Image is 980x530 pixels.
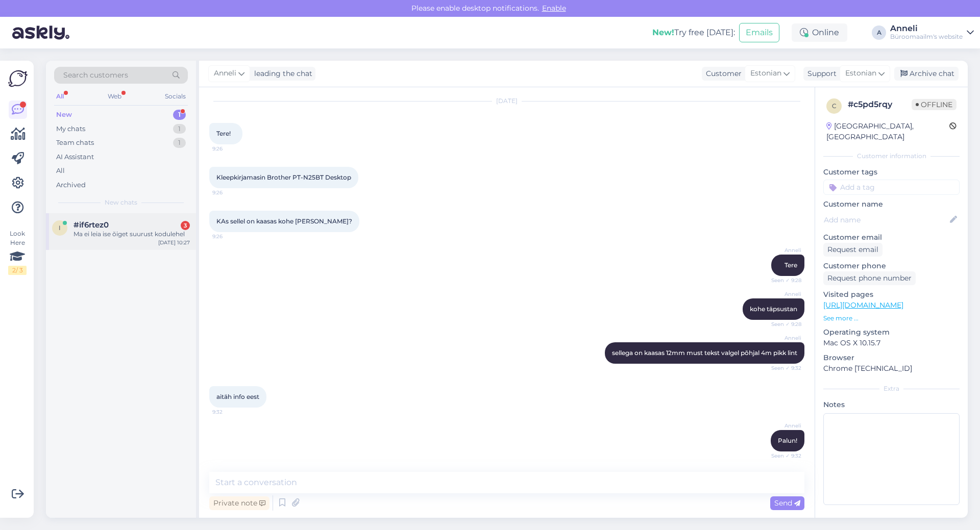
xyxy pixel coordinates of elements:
[848,98,912,111] div: # c5pd5rqy
[702,68,742,79] div: Customer
[8,266,27,275] div: 2 / 3
[823,399,960,410] p: Notes
[173,138,186,148] div: 1
[763,334,801,342] span: Anneli
[763,452,801,460] span: Seen ✓ 9:32
[823,384,960,393] div: Extra
[750,68,781,79] span: Estonian
[894,67,959,81] div: Archive chat
[774,498,800,508] span: Send
[826,121,949,142] div: [GEOGRAPHIC_DATA], [GEOGRAPHIC_DATA]
[763,364,801,372] span: Seen ✓ 9:32
[823,167,960,178] p: Customer tags
[823,352,960,363] p: Browser
[539,4,569,13] span: Enable
[216,393,259,400] span: aitäh info eest
[158,239,190,246] div: [DATE] 10:27
[792,23,847,42] div: Online
[216,130,231,137] span: Tere!
[763,290,801,298] span: Anneli
[823,338,960,348] p: Mac OS X 10.15.7
[824,214,948,225] input: Add name
[823,232,960,243] p: Customer email
[212,189,251,196] span: 9:26
[778,437,797,444] span: Palun!
[823,300,903,310] a: [URL][DOMAIN_NAME]
[54,90,66,103] div: All
[56,152,94,162] div: AI Assistant
[763,246,801,254] span: Anneli
[912,99,957,110] span: Offline
[181,221,190,230] div: 3
[73,230,190,239] div: Ma ei leia ise õiget suurust kodulehel
[823,289,960,300] p: Visited pages
[890,24,974,41] a: AnneliBüroomaailm's website
[216,217,352,225] span: KAs sellel on kaasas kohe [PERSON_NAME]?
[785,261,797,269] span: Tere
[106,90,124,103] div: Web
[173,124,186,134] div: 1
[652,28,674,37] b: New!
[56,138,94,148] div: Team chats
[823,199,960,210] p: Customer name
[803,68,837,79] div: Support
[652,27,735,39] div: Try free [DATE]:
[890,33,963,41] div: Büroomaailm's website
[209,496,269,510] div: Private note
[209,96,804,106] div: [DATE]
[845,68,876,79] span: Estonian
[823,271,916,285] div: Request phone number
[750,305,797,313] span: kohe täpsustan
[823,327,960,338] p: Operating system
[872,26,886,40] div: A
[823,261,960,271] p: Customer phone
[56,124,85,134] div: My chats
[163,90,188,103] div: Socials
[823,243,883,257] div: Request email
[8,69,28,88] img: Askly Logo
[105,198,137,207] span: New chats
[59,224,61,232] span: i
[212,408,251,416] span: 9:32
[8,229,27,275] div: Look Here
[250,68,312,79] div: leading the chat
[763,422,801,430] span: Anneli
[612,349,797,357] span: sellega on kaasas 12mm must tekst valgel põhjal 4m pikk lint
[823,314,960,323] p: See more ...
[212,145,251,153] span: 9:26
[56,180,86,190] div: Archived
[73,220,109,230] span: #if6rtez0
[173,110,186,120] div: 1
[890,24,963,33] div: Anneli
[56,110,72,120] div: New
[763,320,801,328] span: Seen ✓ 9:28
[832,102,837,110] span: c
[763,276,801,284] span: Seen ✓ 9:28
[823,180,960,195] input: Add a tag
[823,152,960,161] div: Customer information
[214,68,236,79] span: Anneli
[56,166,65,176] div: All
[823,363,960,374] p: Chrome [TECHNICAL_ID]
[212,233,251,240] span: 9:26
[216,173,351,181] span: Kleepkirjamasin Brother PT-N25BT Desktop
[739,23,779,42] button: Emails
[63,70,128,81] span: Search customers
